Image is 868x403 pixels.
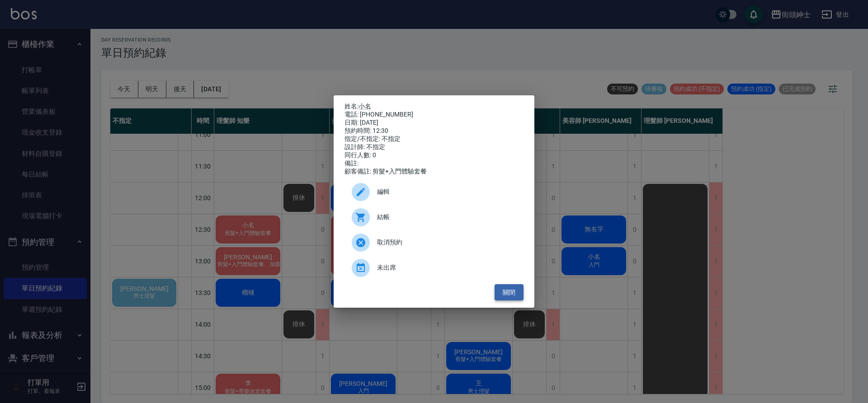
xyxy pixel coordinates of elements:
a: 小名 [359,103,371,110]
div: 顧客備註: 剪髮+入門體驗套餐 [344,168,524,176]
div: 取消預約 [344,230,524,255]
div: 設計師: 不指定 [344,143,524,151]
div: 備註: [344,159,524,168]
div: 電話: [PHONE_NUMBER] [344,111,524,119]
span: 取消預約 [377,238,516,247]
div: 指定/不指定: 不指定 [344,135,524,143]
span: 編輯 [377,187,516,197]
div: 預約時間: 12:30 [344,127,524,135]
button: 關閉 [495,284,524,301]
div: 未出席 [344,255,524,281]
div: 同行人數: 0 [344,151,524,159]
div: 日期: [DATE] [344,119,524,127]
a: 結帳 [344,205,524,230]
span: 結帳 [377,212,516,222]
p: 姓名: [344,103,524,111]
span: 未出席 [377,263,516,272]
div: 編輯 [344,179,524,205]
